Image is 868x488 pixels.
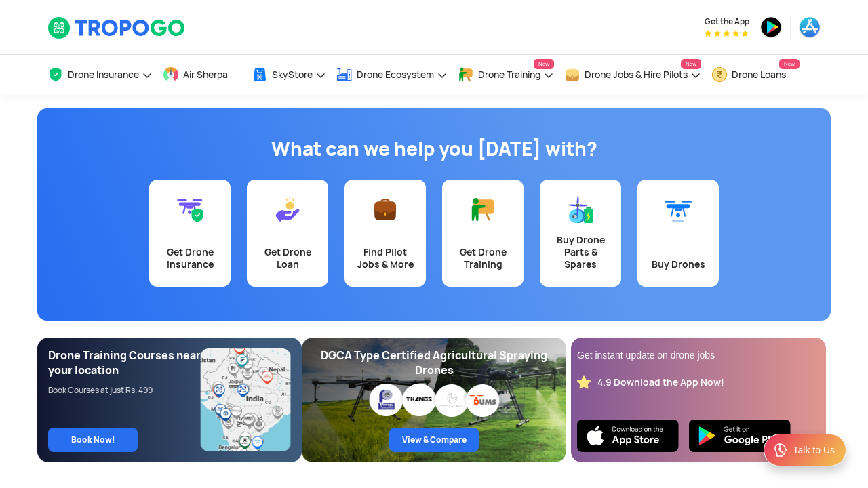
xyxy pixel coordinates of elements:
[585,69,688,80] span: Drone Jobs & Hire Pilots
[681,59,701,69] span: New
[163,55,241,95] a: Air Sherpa
[665,196,692,223] img: Buy Drones
[389,428,479,452] a: View & Compare
[344,180,426,287] a: Find Pilot Jobs & More
[732,69,786,80] span: Drone Loans
[255,246,320,270] div: Get Drone Loan
[637,180,719,287] a: Buy Drones
[548,234,613,270] div: Buy Drone Parts & Spares
[458,55,554,95] a: Drone TrainingNew
[47,55,153,95] a: Drone Insurance
[540,180,621,287] a: Buy Drone Parts & Spares
[157,246,222,270] div: Get Drone Insurance
[48,428,138,452] a: Book Now!
[705,30,749,37] img: App Raking
[567,196,594,223] img: Buy Drone Parts & Spares
[252,55,326,95] a: SkyStore
[689,420,791,452] img: Playstore
[372,196,399,223] img: Find Pilot Jobs & More
[760,16,782,38] img: playstore
[577,375,591,389] img: star_rating
[577,348,820,362] div: Get instant update on drone jobs
[772,442,789,458] img: ic_Support.svg
[247,180,328,287] a: Get Drone Loan
[68,69,139,80] span: Drone Insurance
[176,196,203,223] img: Get Drone Insurance
[47,136,821,163] h1: What can we help you [DATE] with?
[336,55,448,95] a: Drone Ecosystem
[274,196,301,223] img: Get Drone Loan
[779,59,800,69] span: New
[597,376,724,389] div: 4.9 Download the App Now!
[442,180,524,287] a: Get Drone Training
[478,69,540,80] span: Drone Training
[47,16,186,39] img: TropoGo Logo
[577,420,679,452] img: Ios
[353,246,418,270] div: Find Pilot Jobs & More
[564,55,701,95] a: Drone Jobs & Hire PilotsNew
[793,443,835,457] div: Talk to Us
[48,348,201,378] div: Drone Training Courses near your location
[272,69,313,80] span: SkyStore
[183,69,228,80] span: Air Sherpa
[711,55,800,95] a: Drone LoansNew
[313,348,555,378] div: DGCA Type Certified Agricultural Spraying Drones
[646,258,711,270] div: Buy Drones
[799,16,821,38] img: appstore
[357,69,434,80] span: Drone Ecosystem
[705,16,749,27] span: Get the App
[48,385,201,396] div: Book Courses at just Rs. 499
[469,196,496,223] img: Get Drone Training
[149,180,231,287] a: Get Drone Insurance
[534,59,554,69] span: New
[450,246,515,270] div: Get Drone Training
